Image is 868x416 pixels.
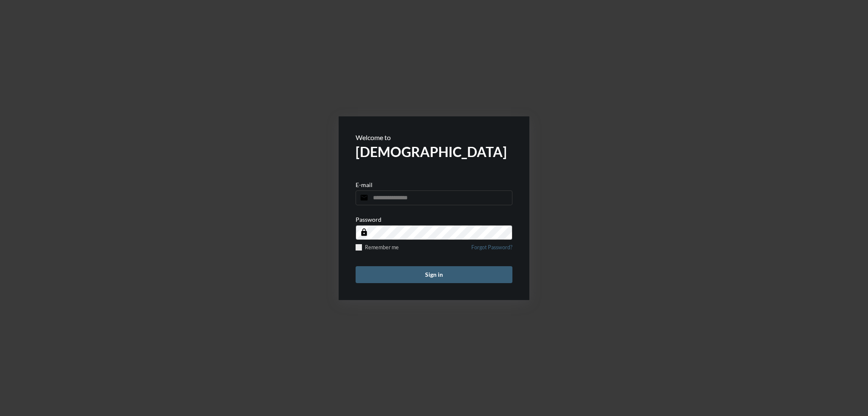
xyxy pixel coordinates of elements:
h2: [DEMOGRAPHIC_DATA] [356,143,512,160]
button: Sign in [356,266,512,283]
p: Password [356,216,381,223]
label: Remember me [356,244,399,251]
a: Forgot Password? [471,244,512,256]
p: E-mail [356,181,373,188]
p: Welcome to [356,133,512,141]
